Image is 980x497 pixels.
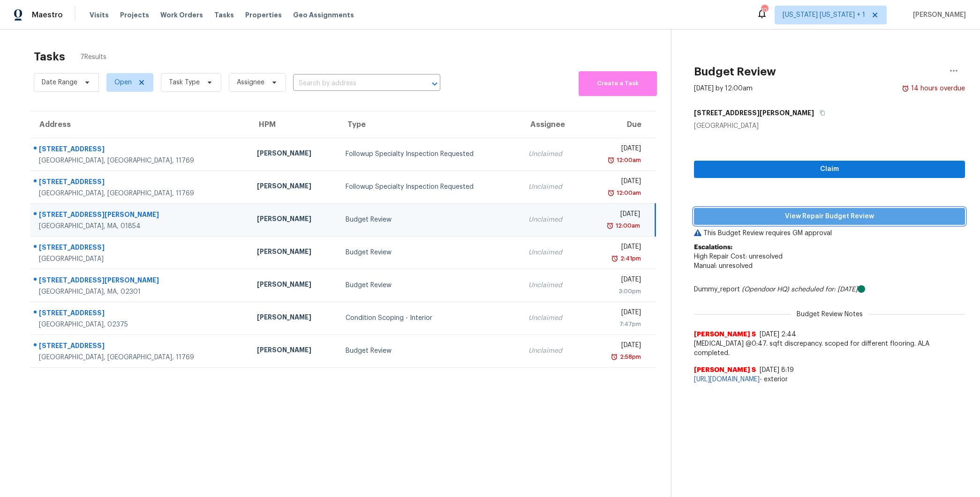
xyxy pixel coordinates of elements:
span: Claim [701,163,957,175]
div: Unclaimed [528,182,576,192]
div: Budget Review [346,346,513,356]
div: [DATE] [590,209,640,221]
span: Properties [245,10,282,20]
span: Work Orders [160,10,203,20]
a: [URL][DOMAIN_NAME] [694,376,760,383]
span: [PERSON_NAME] [909,10,966,20]
div: [PERSON_NAME] [257,181,331,193]
div: 3:00pm [590,287,641,296]
div: [DATE] by 12:00am [694,84,753,93]
span: Tasks [214,12,234,18]
h5: [STREET_ADDRESS][PERSON_NAME] [694,108,814,118]
div: [STREET_ADDRESS] [39,144,242,156]
img: Overdue Alarm Icon [607,156,615,165]
span: [PERSON_NAME] S [694,330,756,339]
div: [DATE] [590,144,641,156]
button: Create a Task [579,71,657,96]
span: Create a Task [583,78,652,89]
div: [STREET_ADDRESS][PERSON_NAME] [39,275,242,287]
span: Assignee [237,78,264,87]
div: [GEOGRAPHIC_DATA], [GEOGRAPHIC_DATA], 11769 [39,353,242,362]
div: [DATE] [590,308,641,319]
span: [MEDICAL_DATA] @0:47. sqft discrepancy. scoped for different flooring. ALA completed. [694,339,965,358]
div: [DATE] [590,275,641,287]
img: Overdue Alarm Icon [902,84,909,93]
div: [DATE] [590,177,641,188]
div: [STREET_ADDRESS] [39,308,242,320]
img: Overdue Alarm Icon [607,188,615,198]
div: [GEOGRAPHIC_DATA], MA, 01854 [39,222,242,231]
span: Task Type [169,78,200,87]
i: (Opendoor HQ) [742,286,789,293]
th: Assignee [521,111,583,138]
div: [GEOGRAPHIC_DATA] [694,121,965,131]
span: View Repair Budget Review [701,211,957,223]
th: HPM [249,111,338,138]
div: [GEOGRAPHIC_DATA], [GEOGRAPHIC_DATA], 11769 [39,189,242,198]
span: [DATE] 8:19 [760,367,794,373]
div: 2:58pm [618,352,641,362]
div: 7:47pm [590,319,641,329]
div: Unclaimed [528,215,576,224]
th: Address [30,111,249,138]
div: [GEOGRAPHIC_DATA], 02375 [39,320,242,329]
img: Overdue Alarm Icon [611,352,618,362]
div: Unclaimed [528,313,576,323]
div: 12:00am [614,221,640,230]
div: [PERSON_NAME] [257,214,331,226]
div: [STREET_ADDRESS] [39,341,242,353]
span: - exterior [694,375,965,384]
p: This Budget Review requires GM approval [694,229,965,238]
div: Unclaimed [528,248,576,257]
div: [PERSON_NAME] [257,280,331,291]
div: Unclaimed [528,149,576,159]
div: [DATE] [590,341,641,352]
span: 7 Results [80,52,106,62]
div: 14 hours overdue [909,84,965,93]
span: Visits [90,10,109,20]
th: Type [338,111,521,138]
i: scheduled for: [DATE] [791,286,858,293]
div: 12:00am [615,188,641,198]
div: [GEOGRAPHIC_DATA], [GEOGRAPHIC_DATA], 11769 [39,156,242,165]
span: Maestro [32,10,63,20]
div: Unclaimed [528,281,576,290]
div: [STREET_ADDRESS] [39,243,242,254]
div: [DATE] [590,242,641,254]
div: [STREET_ADDRESS][PERSON_NAME] [39,210,242,222]
span: Projects [120,10,149,20]
div: 12:00am [615,156,641,165]
div: [PERSON_NAME] [257,345,331,357]
div: Unclaimed [528,346,576,356]
span: Geo Assignments [293,10,354,20]
div: Followup Specialty Inspection Requested [346,149,513,159]
span: Budget Review Notes [791,310,868,319]
div: [STREET_ADDRESS] [39,177,242,189]
span: Manual: unresolved [694,263,753,269]
button: View Repair Budget Review [694,208,965,225]
div: Followup Specialty Inspection Requested [346,182,513,192]
h2: Budget Review [694,67,776,76]
div: [GEOGRAPHIC_DATA] [39,254,242,264]
span: High Repair Cost: unresolved [694,253,783,260]
th: Due [583,111,655,138]
img: Overdue Alarm Icon [606,221,614,230]
div: [GEOGRAPHIC_DATA], MA, 02301 [39,287,242,297]
b: Escalations: [694,244,732,251]
button: Open [428,77,441,90]
button: Claim [694,161,965,178]
span: Open [114,78,132,87]
div: Budget Review [346,215,513,224]
button: Copy Address [814,104,827,121]
input: Search by address [293,76,414,91]
h2: Tasks [34,52,65,61]
span: [US_STATE] [US_STATE] + 1 [783,10,865,20]
div: [PERSON_NAME] [257,148,331,160]
div: Budget Review [346,281,513,290]
img: Overdue Alarm Icon [611,254,618,263]
div: 10 [761,6,768,15]
div: [PERSON_NAME] [257,247,331,259]
div: Condition Scoping - Interior [346,313,513,323]
span: Date Range [42,78,77,87]
div: Budget Review [346,248,513,257]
